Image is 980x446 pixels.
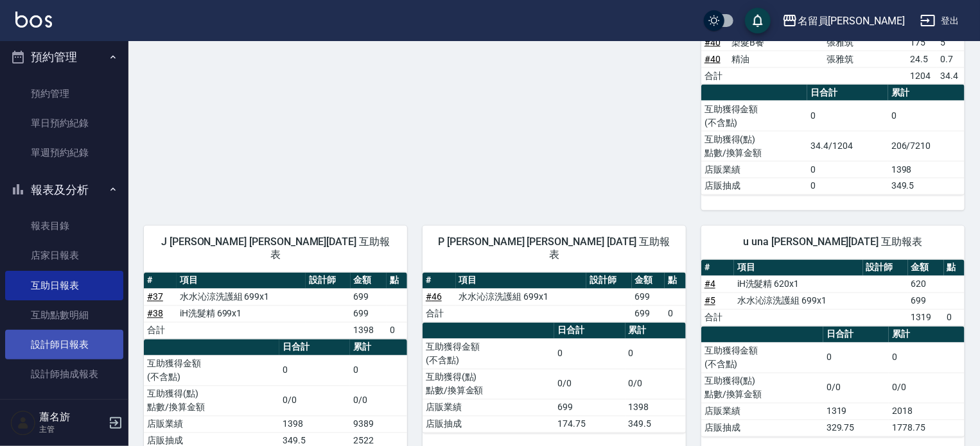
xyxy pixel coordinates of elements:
td: 0/0 [279,386,350,416]
td: 1319 [823,403,889,420]
td: 0/0 [350,386,407,416]
td: 174.75 [554,416,626,433]
button: 登出 [915,9,965,33]
p: 主管 [39,424,105,435]
th: # [144,273,177,289]
td: 0 [350,356,407,386]
td: 2018 [889,403,965,420]
th: 日合計 [279,339,350,356]
td: 1398 [351,322,387,339]
td: 合計 [144,322,177,339]
td: 34.4 [937,67,964,84]
td: 24.5 [907,51,938,67]
img: Logo [15,12,52,28]
button: 名留員[PERSON_NAME] [777,8,910,34]
th: 日合計 [807,85,888,101]
td: 0/0 [626,369,686,399]
button: 報表及分析 [5,173,123,207]
td: 699 [351,289,387,305]
td: 0 [807,178,888,194]
span: u una [PERSON_NAME][DATE] 互助報表 [717,236,949,249]
th: 項目 [734,260,863,277]
a: 設計師抽成報表 [5,359,123,389]
th: 日合計 [823,327,889,343]
th: 金額 [351,273,387,289]
th: 點 [944,260,965,277]
td: 699 [351,305,387,322]
th: # [423,273,456,289]
a: 預約管理 [5,79,123,108]
th: 金額 [632,273,665,289]
td: 0 [889,343,965,373]
td: 699 [632,289,665,305]
td: 0 [387,322,407,339]
td: 店販抽成 [701,178,808,194]
a: #46 [426,292,442,302]
th: 金額 [908,260,944,277]
td: 互助獲得(點) 點數/換算金額 [423,369,554,399]
a: #4 [704,279,715,289]
a: #40 [704,37,721,47]
td: 5 [937,34,964,51]
td: 互助獲得(點) 點數/換算金額 [144,386,279,416]
a: #40 [704,54,721,64]
td: 0 [944,309,965,326]
td: 店販抽成 [701,420,823,436]
td: 9389 [350,416,407,433]
td: 1204 [907,67,938,84]
td: 329.75 [823,420,889,436]
th: 設計師 [863,260,908,277]
td: 水水沁涼洗護組 699x1 [734,293,863,309]
td: 0 [888,101,965,131]
td: 0 [279,356,350,386]
td: 1778.75 [889,420,965,436]
td: 店販業績 [701,403,823,420]
td: 1398 [626,399,686,416]
table: a dense table [144,273,407,339]
h5: 蕭名旂 [39,411,105,424]
th: 累計 [350,339,407,356]
td: 水水沁涼洗護組 699x1 [456,289,586,305]
table: a dense table [701,327,965,437]
td: 互助獲得金額 (不含點) [144,356,279,386]
td: 0 [554,339,626,369]
td: iH洗髮精 620x1 [734,276,863,293]
td: 店販業績 [701,161,808,178]
td: 0 [807,101,888,131]
table: a dense table [701,260,965,327]
th: 設計師 [306,273,351,289]
td: 0 [626,339,686,369]
table: a dense table [423,273,686,323]
td: 349.5 [626,416,686,433]
a: 單週預約紀錄 [5,138,123,167]
a: #37 [147,292,163,302]
th: 設計師 [586,273,632,289]
td: 349.5 [888,178,965,194]
a: 報表目錄 [5,211,123,241]
th: 項目 [456,273,586,289]
td: 染髮B餐 [728,34,823,51]
td: 互助獲得金額 (不含點) [701,343,823,373]
td: 1398 [279,416,350,433]
th: 點 [387,273,407,289]
td: 張雅筑 [823,34,907,51]
table: a dense table [423,323,686,433]
td: 1398 [888,161,965,178]
td: 店販抽成 [423,416,554,433]
td: 34.4/1204 [807,131,888,161]
div: 名留員[PERSON_NAME] [798,13,905,29]
img: Person [10,410,36,436]
td: 620 [908,276,944,293]
td: 合計 [701,309,734,326]
td: 0/0 [554,369,626,399]
td: 0/0 [823,373,889,403]
a: 互助點數明細 [5,300,123,330]
a: 設計師日報表 [5,330,123,359]
td: 206/7210 [888,131,965,161]
a: 互助日報表 [5,271,123,300]
a: 單日預約紀錄 [5,108,123,138]
td: iH洗髮精 699x1 [177,305,306,322]
td: 0 [823,343,889,373]
button: 預約管理 [5,40,123,74]
th: 日合計 [554,323,626,339]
